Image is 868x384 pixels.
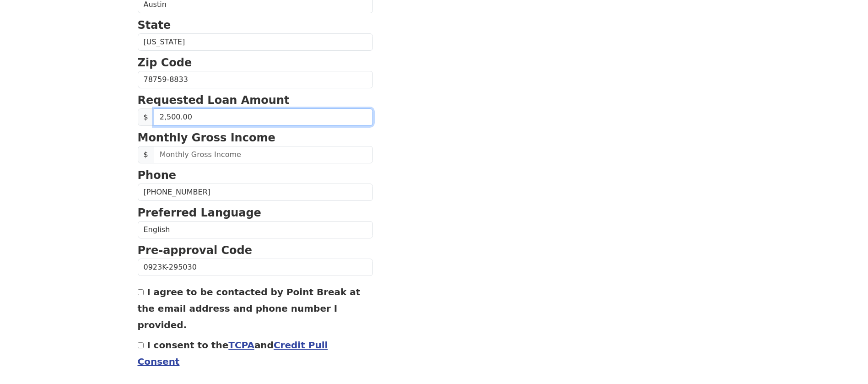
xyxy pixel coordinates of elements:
label: I consent to the and [138,340,328,367]
input: 0.00 [154,108,373,126]
p: Monthly Gross Income [138,130,373,146]
input: Zip Code [138,71,373,88]
strong: Phone [138,169,177,182]
strong: Preferred Language [138,206,261,219]
input: Phone [138,184,373,201]
a: TCPA [228,340,254,351]
label: I agree to be contacted by Point Break at the email address and phone number I provided. [138,287,361,330]
strong: Zip Code [138,56,192,69]
span: $ [138,108,154,126]
strong: Pre-approval Code [138,244,253,257]
strong: Requested Loan Amount [138,94,290,107]
input: Pre-approval Code [138,259,373,276]
input: Monthly Gross Income [154,146,373,163]
span: $ [138,146,154,163]
strong: State [138,19,171,32]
